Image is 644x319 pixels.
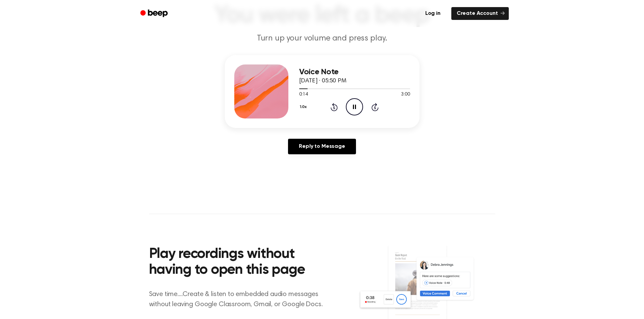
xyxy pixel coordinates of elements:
button: 1.0x [299,101,309,113]
a: Log in [419,6,447,21]
p: Save time....Create & listen to embedded audio messages without leaving Google Classroom, Gmail, ... [149,289,331,310]
a: Beep [136,7,174,20]
span: [DATE] · 05:50 PM [299,78,347,84]
h2: Play recordings without having to open this page [149,246,331,278]
a: Create Account [451,7,509,20]
a: Reply to Message [288,139,356,154]
span: 3:00 [401,91,410,98]
p: Turn up your volume and press play. [192,33,452,44]
h3: Voice Note [299,68,410,77]
span: 0:14 [299,91,308,98]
